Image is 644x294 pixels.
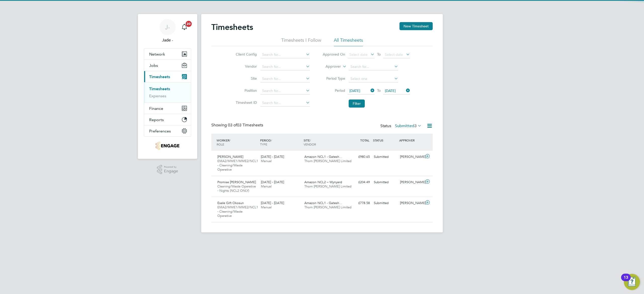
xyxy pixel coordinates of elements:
span: EMA2/MME1/MME2/NCL1 - Cleaning/Waste Operative [217,205,258,218]
span: / [310,138,311,142]
input: Search for... [349,63,398,70]
div: Submitted [372,178,398,186]
div: Status [380,123,423,130]
label: Period [323,88,345,93]
span: J- [165,24,170,30]
a: Powered byEngage [157,165,178,174]
button: Finance [144,103,191,114]
span: Powered by [164,165,178,169]
span: EMA2/MME1/MME2/NCL1 - Cleaning/Waste Operative [217,159,258,172]
span: Finance [149,106,163,111]
label: Approved On [323,52,345,57]
span: Amazon NCL1 - Gatesh… [304,155,342,159]
span: To [376,87,382,94]
button: Filter [349,100,365,108]
div: [PERSON_NAME] [398,178,424,186]
div: £980.65 [346,153,372,161]
button: Network [144,48,191,60]
a: 20 [179,19,189,35]
label: Period Type [323,76,345,81]
div: Showing [211,123,264,128]
div: SITE [302,136,346,149]
span: TOTAL [360,138,369,142]
label: Approver [318,64,341,69]
span: Timesheets [149,74,170,79]
label: Client Config [234,52,257,57]
span: Jobs [149,63,158,68]
span: Network [149,52,165,57]
span: Manual [261,184,272,188]
span: [DATE] [349,88,360,93]
a: J-Jade - [144,19,191,43]
span: VENDOR [304,142,316,146]
button: New Timesheet [399,22,433,30]
span: [DATE] [385,88,396,93]
span: Thorn [PERSON_NAME] Limited [304,184,351,188]
span: Promise [PERSON_NAME] [217,180,256,184]
span: To [376,51,382,58]
div: APPROVER [398,136,424,145]
span: Amazon NCL1 - Gatesh… [304,201,342,205]
span: Jade - [144,37,191,43]
span: [DATE] - [DATE] [261,155,284,159]
span: Preferences [149,129,171,133]
h2: Timesheets [211,22,253,32]
div: £204.49 [346,178,372,186]
span: / [229,138,230,142]
span: 20 [186,21,192,27]
div: STATUS [372,136,398,145]
button: Reports [144,114,191,125]
a: Timesheets [149,86,170,91]
li: Timesheets I Follow [281,37,321,46]
span: [DATE] - [DATE] [261,180,284,184]
span: 03 Timesheets [228,123,263,128]
span: 03 of [228,123,237,128]
div: WORKER [215,136,259,149]
li: All Timesheets [334,37,363,46]
span: Manual [261,205,272,209]
label: Vendor [234,64,257,69]
div: Submitted [372,153,398,161]
button: Preferences [144,125,191,136]
span: [PERSON_NAME] [217,155,243,159]
button: Open Resource Center, 13 new notifications [624,274,640,290]
span: Amazon NCL2 – Wynyard [304,180,342,184]
label: Site [234,76,257,81]
a: Expenses [149,93,166,98]
span: [DATE] - [DATE] [261,201,284,205]
div: PERIOD [259,136,302,149]
label: Timesheet ID [234,100,257,105]
span: ROLE [217,142,224,146]
img: thornbaker-logo-retina.png [156,142,179,150]
span: Manual [261,159,272,163]
input: Search for... [260,51,310,58]
span: Thorn [PERSON_NAME] Limited [304,205,351,209]
span: Cleaning/Waste Operative - Nights (NCL2 ONLY) [217,184,256,193]
nav: Main navigation [138,14,197,159]
span: Select date [349,52,368,57]
div: [PERSON_NAME] [398,153,424,161]
span: Engage [164,169,178,173]
span: TYPE [260,142,267,146]
span: Reports [149,117,164,122]
span: Thorn [PERSON_NAME] Limited [304,159,351,163]
label: Submitted [395,123,422,128]
div: [PERSON_NAME] [398,199,424,207]
span: Select date [385,52,403,57]
span: 3 [414,123,417,128]
span: Esele Gift Okosun [217,201,244,205]
div: 13 [624,277,628,284]
a: Go to home page [144,142,191,150]
div: £778.58 [346,199,372,207]
label: Position [234,88,257,93]
span: / [271,138,272,142]
button: Jobs [144,60,191,71]
div: Submitted [372,199,398,207]
div: Timesheets [144,82,191,103]
button: Timesheets [144,71,191,82]
input: Select one [349,75,398,82]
